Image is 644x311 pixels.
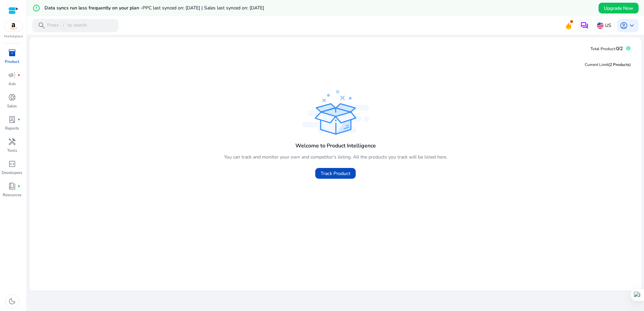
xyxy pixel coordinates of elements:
span: dark_mode [8,297,16,305]
span: Track Product [321,170,350,177]
span: Upgrade Now [604,5,633,12]
p: Marketplace [4,34,23,39]
span: fiber_manual_record [18,74,20,76]
p: Tools [7,147,17,153]
h5: Data syncs run less frequently on your plan - [44,5,264,11]
span: book_4 [8,182,16,190]
span: / [60,22,66,29]
div: Current Limit ) [585,62,631,68]
span: fiber_manual_record [18,185,20,187]
span: account_circle [620,22,628,30]
p: Press to search [47,22,87,29]
p: Reports [5,125,19,131]
span: lab_profile [8,115,16,124]
span: handyman [8,138,16,146]
img: us.svg [597,22,604,29]
span: search [38,22,46,30]
img: track_product.svg [302,90,369,135]
p: Product [5,59,19,65]
mat-icon: error_outline [32,4,40,12]
span: code_blocks [8,160,16,168]
img: amazon.svg [4,21,23,31]
span: campaign [8,71,16,79]
p: Resources [3,192,22,198]
h4: Welcome to Product Intelligence [295,143,376,149]
p: You can track and monitor your own and competitor’s listing. All the products you track will be l... [224,153,447,161]
button: Upgrade Now [599,3,639,13]
p: Developers [2,170,22,176]
span: keyboard_arrow_down [628,22,636,30]
p: Ads [8,81,16,87]
span: (2 Products [608,62,630,67]
span: donut_small [8,93,16,101]
span: Total Product: [590,46,616,51]
span: PPC last synced on: [DATE] | Sales last synced on: [DATE] [142,5,264,11]
p: Sales [7,103,17,109]
span: 0/2 [616,45,623,52]
span: fiber_manual_record [18,118,20,121]
span: inventory_2 [8,49,16,57]
p: US [605,20,611,31]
